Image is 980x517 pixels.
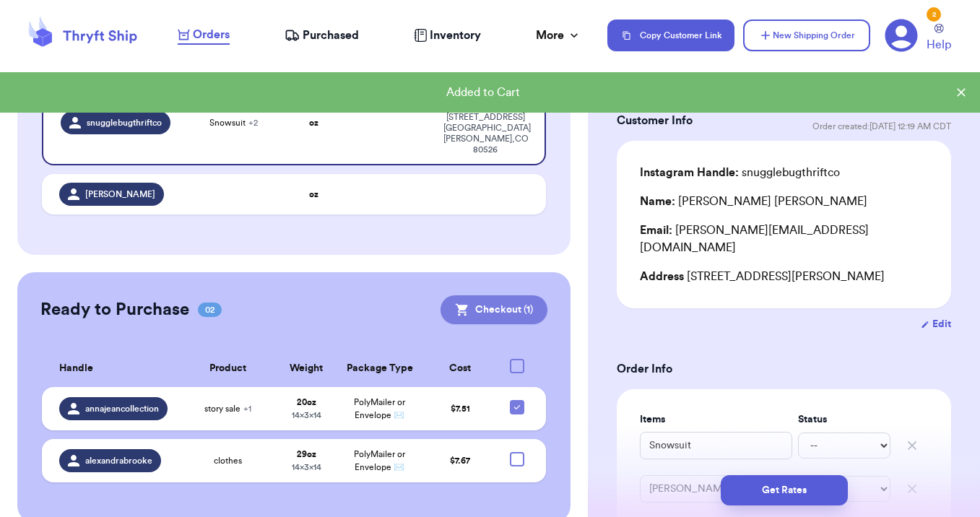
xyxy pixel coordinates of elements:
div: [STREET_ADDRESS] [GEOGRAPHIC_DATA][PERSON_NAME] , CO 80526 [443,112,526,155]
span: Orders [193,26,230,43]
th: Product [179,350,277,387]
button: Checkout (1) [441,295,547,324]
a: Purchased [285,27,359,44]
span: Handle [59,361,93,376]
span: + 1 [243,404,251,413]
span: [PERSON_NAME] [85,188,155,200]
span: Snowsuit [209,117,258,129]
strong: oz [309,190,318,199]
span: snugglebugthriftco [87,117,162,129]
div: More [536,27,581,44]
span: Name: [640,196,675,207]
button: Get Rates [721,475,848,505]
button: New Shipping Order [743,19,870,51]
strong: 20 oz [297,398,316,407]
a: Inventory [414,27,481,44]
span: PolyMailer or Envelope ✉️ [354,450,405,472]
span: annajeancollection [85,403,159,414]
h3: Order Info [617,360,951,378]
div: [PERSON_NAME] [PERSON_NAME] [640,193,867,210]
span: clothes [214,455,242,466]
strong: 29 oz [297,450,316,459]
span: Help [927,36,951,53]
span: alexandrabrooke [85,455,152,466]
button: Copy Customer Link [607,19,734,51]
h2: Ready to Purchase [40,298,189,321]
div: [PERSON_NAME][EMAIL_ADDRESS][DOMAIN_NAME] [640,222,928,256]
span: 02 [198,303,222,317]
span: 14 x 3 x 14 [292,411,321,420]
span: 14 x 3 x 14 [292,463,321,472]
a: 2 [885,19,918,52]
a: Help [927,24,951,53]
span: $ 7.67 [450,456,470,465]
div: 2 [927,7,941,22]
div: Added to Cart [12,84,954,101]
h3: Customer Info [617,112,693,129]
th: Cost [423,350,497,387]
th: Package Type [336,350,424,387]
div: [STREET_ADDRESS][PERSON_NAME] [640,268,928,285]
th: Weight [277,350,335,387]
label: Items [640,412,792,427]
strong: oz [309,118,318,127]
span: Inventory [430,27,481,44]
a: Orders [178,26,230,45]
span: Purchased [303,27,359,44]
span: Email: [640,225,672,236]
span: Instagram Handle: [640,167,739,178]
span: Order created: [DATE] 12:19 AM CDT [812,121,951,132]
div: snugglebugthriftco [640,164,840,181]
label: Status [798,412,890,427]
span: Address [640,271,684,282]
button: Edit [921,317,951,331]
span: $ 7.51 [451,404,470,413]
span: PolyMailer or Envelope ✉️ [354,398,405,420]
span: story sale [204,403,251,414]
span: + 2 [248,118,258,127]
